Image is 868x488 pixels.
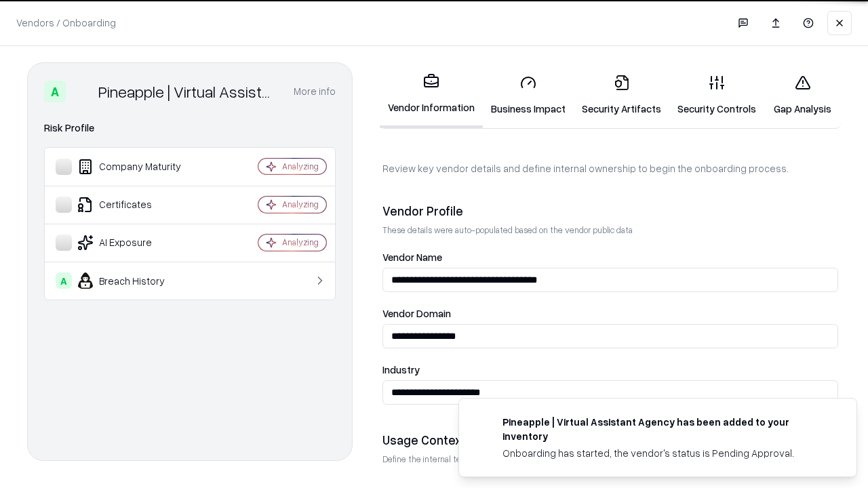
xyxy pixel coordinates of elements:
[483,64,574,127] a: Business Impact
[71,81,93,102] img: Pineapple | Virtual Assistant Agency
[294,79,336,104] button: More info
[502,415,824,443] div: Pineapple | Virtual Assistant Agency has been added to your inventory
[56,197,218,213] div: Certificates
[56,272,218,289] div: Breach History
[382,453,838,465] p: Define the internal team and reason for using this vendor. This helps assess business relevance a...
[574,64,669,127] a: Security Artifacts
[282,161,319,172] div: Analyzing
[382,432,838,448] div: Usage Context
[669,64,764,127] a: Security Controls
[282,199,319,210] div: Analyzing
[382,365,838,375] label: Industry
[282,237,319,248] div: Analyzing
[16,16,116,30] p: Vendors / Onboarding
[98,81,277,102] div: Pineapple | Virtual Assistant Agency
[382,161,838,176] p: Review key vendor details and define internal ownership to begin the onboarding process.
[56,235,218,251] div: AI Exposure
[764,64,841,127] a: Gap Analysis
[382,203,838,219] div: Vendor Profile
[475,415,492,431] img: trypineapple.com
[502,446,824,460] div: Onboarding has started, the vendor's status is Pending Approval.
[56,159,218,175] div: Company Maturity
[382,252,838,262] label: Vendor Name
[382,308,838,319] label: Vendor Domain
[380,62,483,128] a: Vendor Information
[44,81,66,102] div: A
[44,120,336,136] div: Risk Profile
[56,272,72,289] div: A
[382,224,838,236] p: These details were auto-populated based on the vendor public data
